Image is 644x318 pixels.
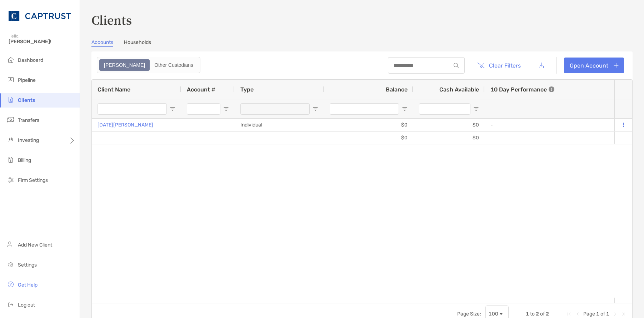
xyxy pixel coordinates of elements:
[566,311,572,317] div: First Page
[454,63,459,68] img: input icon
[18,242,52,248] span: Add New Client
[606,311,609,317] span: 1
[100,60,149,70] div: Zoe
[18,177,48,183] span: Firm Settings
[583,311,595,317] span: Page
[223,106,229,112] button: Open Filter Menu
[575,311,580,317] div: Previous Page
[490,119,622,131] div: -
[6,75,15,84] img: pipeline icon
[170,106,175,112] button: Open Filter Menu
[439,86,479,93] span: Cash Available
[540,311,545,317] span: of
[124,39,151,47] a: Households
[402,106,408,112] button: Open Filter Menu
[490,80,554,99] div: 10 Day Performance
[596,311,599,317] span: 1
[150,60,197,70] div: Other Custodians
[6,155,15,164] img: billing icon
[18,302,35,308] span: Log out
[6,240,15,249] img: add_new_client icon
[6,95,15,104] img: clients icon
[313,106,318,112] button: Open Filter Menu
[489,311,498,317] div: 100
[330,103,399,115] input: Balance Filter Input
[472,58,526,73] button: Clear Filters
[6,175,15,184] img: firm-settings icon
[457,311,481,317] div: Page Size:
[621,311,626,317] div: Last Page
[98,103,167,115] input: Client Name Filter Input
[98,86,130,93] span: Client Name
[18,117,39,123] span: Transfers
[413,131,485,144] div: $0
[473,106,479,112] button: Open Filter Menu
[530,311,535,317] span: to
[386,86,408,93] span: Balance
[18,262,37,268] span: Settings
[240,86,254,93] span: Type
[91,11,633,28] h3: Clients
[546,311,549,317] span: 2
[187,103,220,115] input: Account # Filter Input
[18,137,39,143] span: Investing
[6,135,15,144] img: investing icon
[324,119,413,131] div: $0
[9,39,75,45] span: [PERSON_NAME]!
[419,103,470,115] input: Cash Available Filter Input
[18,157,31,163] span: Billing
[98,120,153,129] a: [DATE][PERSON_NAME]
[18,97,35,103] span: Clients
[6,115,15,124] img: transfers icon
[18,282,38,288] span: Get Help
[91,39,113,47] a: Accounts
[6,280,15,289] img: get-help icon
[526,311,529,317] span: 1
[97,57,200,73] div: segmented control
[187,86,215,93] span: Account #
[235,119,324,131] div: Individual
[564,58,624,73] a: Open Account
[6,300,15,309] img: logout icon
[536,311,539,317] span: 2
[6,55,15,64] img: dashboard icon
[9,3,71,29] img: CAPTRUST Logo
[413,119,485,131] div: $0
[600,311,605,317] span: of
[18,77,36,83] span: Pipeline
[612,311,618,317] div: Next Page
[324,131,413,144] div: $0
[6,260,15,269] img: settings icon
[18,57,43,63] span: Dashboard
